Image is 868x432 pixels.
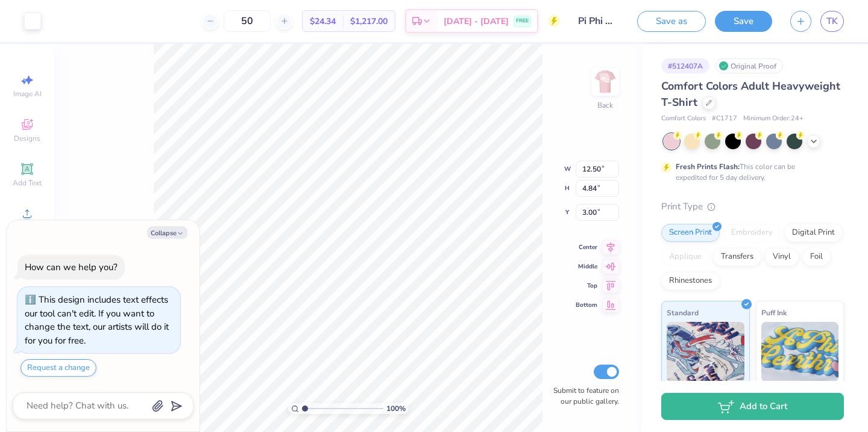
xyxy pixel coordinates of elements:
[597,100,613,111] div: Back
[661,200,844,214] div: Print Type
[661,58,709,73] div: # 512407A
[25,294,169,347] div: This design includes text effects our tool can't edit. If you want to change the text, our artist...
[820,11,844,32] a: TK
[667,306,699,319] span: Standard
[661,114,706,124] span: Comfort Colors
[350,15,388,28] span: $1,217.00
[576,282,597,290] span: Top
[637,11,706,32] button: Save as
[761,306,787,319] span: Puff Ink
[715,11,772,32] button: Save
[676,162,740,171] strong: Fresh Prints Flash:
[713,248,761,266] div: Transfers
[715,58,783,73] div: Original Proof
[661,393,844,420] button: Add to Cart
[676,161,824,183] div: This color can be expedited for 5 day delivery.
[547,385,619,407] label: Submit to feature on our public gallery.
[516,17,529,25] span: FREE
[310,15,336,28] span: $24.34
[661,272,720,290] div: Rhinestones
[14,134,40,143] span: Designs
[13,178,42,188] span: Add Text
[761,322,839,382] img: Puff Ink
[661,224,720,242] div: Screen Print
[661,79,840,110] span: Comfort Colors Adult Heavyweight T-Shirt
[147,226,187,239] button: Collapse
[765,248,799,266] div: Vinyl
[576,262,597,271] span: Middle
[25,261,118,273] div: How can we help you?
[661,248,709,266] div: Applique
[20,359,96,377] button: Request a change
[802,248,831,266] div: Foil
[576,243,597,251] span: Center
[569,9,628,33] input: Untitled Design
[723,224,781,242] div: Embroidery
[826,14,838,28] span: TK
[712,114,737,124] span: # C1717
[386,403,406,414] span: 100 %
[13,89,42,99] span: Image AI
[593,70,617,94] img: Back
[667,322,744,382] img: Standard
[743,114,804,124] span: Minimum Order: 24 +
[576,301,597,309] span: Bottom
[224,10,271,32] input: – –
[444,15,509,28] span: [DATE] - [DATE]
[784,224,843,242] div: Digital Print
